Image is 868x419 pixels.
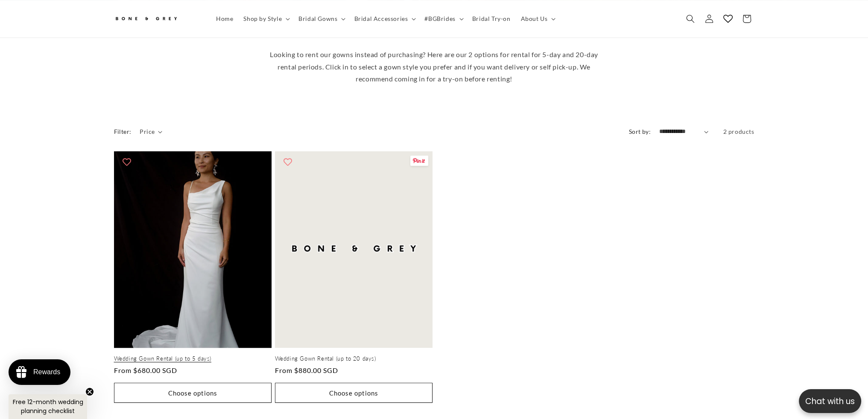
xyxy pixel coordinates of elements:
[211,10,238,28] a: Home
[298,15,337,23] span: Bridal Gowns
[243,15,282,23] span: Shop by Style
[9,394,87,419] div: Free 12-month wedding planning checklistClose teaser
[33,368,60,376] div: Rewards
[13,398,83,415] span: Free 12-month wedding planning checklist
[270,50,598,83] span: Looking to rent our gowns instead of purchasing? Here are our 2 options for rental for 5-day and ...
[472,15,511,23] span: Bridal Try-on
[799,389,861,413] button: Open chatbox
[467,10,516,28] a: Bridal Try-on
[293,10,349,28] summary: Bridal Gowns
[114,127,132,136] h2: Filter:
[140,127,162,136] summary: Price
[799,395,861,407] p: Chat with us
[723,128,754,135] span: 2 products
[216,15,233,23] span: Home
[515,10,559,28] summary: About Us
[681,9,700,28] summary: Search
[354,15,408,23] span: Bridal Accessories
[140,127,155,136] span: Price
[114,355,272,362] a: Wedding Gown Rental (up to 5 days)
[114,12,178,26] img: Bone and Grey Bridal
[419,10,467,28] summary: #BGBrides
[424,15,455,23] span: #BGBrides
[279,153,296,170] button: Add to wishlist
[111,9,202,29] a: Bone and Grey Bridal
[629,128,651,135] label: Sort by:
[520,15,547,23] span: About Us
[349,10,419,28] summary: Bridal Accessories
[118,153,135,170] button: Add to wishlist
[238,10,293,28] summary: Shop by Style
[275,383,433,403] button: Choose options
[114,383,272,403] button: Choose options
[85,387,94,396] button: Close teaser
[275,355,433,362] a: Wedding Gown Rental (up to 20 days)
